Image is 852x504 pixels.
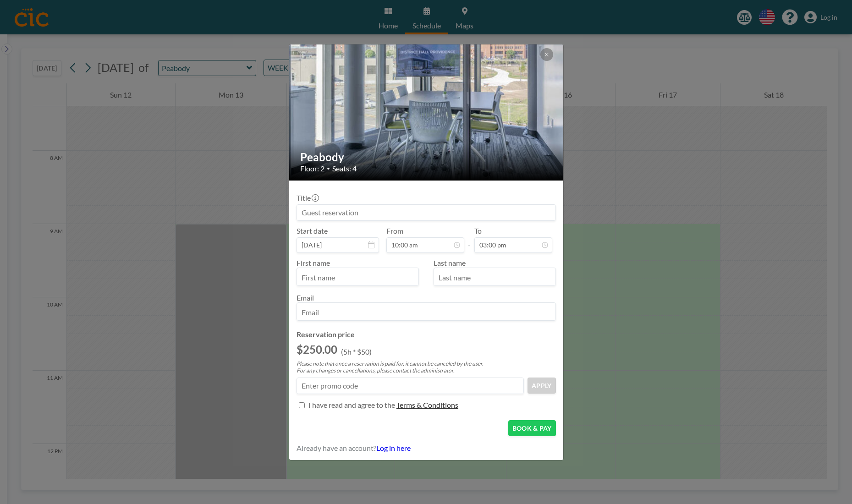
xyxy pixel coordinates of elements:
h4: Reservation price [297,330,556,339]
label: To [474,226,482,236]
span: Already have an account? [297,444,376,453]
button: APPLY [528,378,555,394]
input: Guest reservation [297,205,555,220]
p: Terms & Conditions [396,400,458,410]
label: Title [297,193,318,203]
button: BOOK & PAY [508,420,556,436]
p: I have read and agree to the [308,400,395,410]
p: Please note that once a reservation is paid for, it cannot be canceled by the user. For any chang... [297,360,556,374]
input: Enter promo code [297,378,524,394]
label: Start date [297,226,328,236]
label: From [386,226,403,236]
a: Log in here [376,444,411,452]
input: Email [297,305,555,320]
input: Last name [434,270,555,285]
label: Last name [434,258,466,267]
img: 537.jpeg [289,35,564,189]
h2: Peabody [300,150,553,164]
span: Floor: 2 [300,164,324,173]
label: First name [297,258,330,267]
span: • [327,165,330,172]
span: Seats: 4 [332,164,357,173]
span: - [468,230,471,250]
